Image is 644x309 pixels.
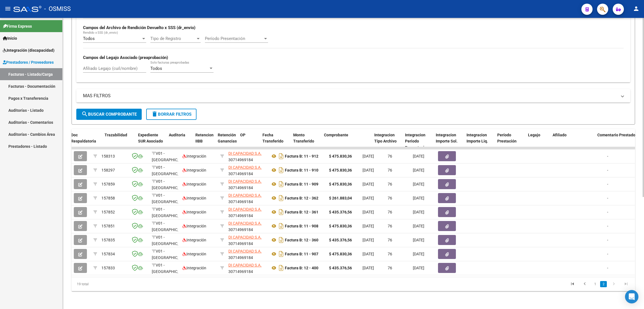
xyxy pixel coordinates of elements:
[285,182,318,186] strong: Factura B: 11 - 909
[388,224,392,228] span: 76
[102,129,136,154] datatable-header-cell: Trazabilidad
[609,281,619,287] a: go to next page
[228,151,262,156] span: DI CAPACIDAD S.A.
[579,281,590,287] a: go to previous page
[183,168,206,172] span: Integración
[607,168,608,172] span: -
[218,133,237,144] span: Retención Ganancias
[363,224,374,228] span: [DATE]
[278,249,285,258] i: Descargar documento
[101,238,115,242] span: 157835
[363,168,374,172] span: [DATE]
[81,111,88,117] mat-icon: search
[228,193,262,198] span: DI CAPACIDAD S.A.
[183,224,206,228] span: Integración
[183,252,206,256] span: Integración
[216,129,238,154] datatable-header-cell: Retención Ganancias
[260,129,291,154] datatable-header-cell: Fecha Transferido
[183,266,206,270] span: Integración
[169,133,185,137] span: Auditoria
[83,55,168,60] strong: Campos del Legajo Asociado (preaprobación)
[285,238,318,242] strong: Factura B: 12 - 360
[285,196,318,200] strong: Factura B: 12 - 362
[228,234,266,246] div: 30714969184
[413,238,424,242] span: [DATE]
[183,238,206,242] span: Integración
[322,129,372,154] datatable-header-cell: Comprobante
[363,154,374,158] span: [DATE]
[434,129,464,154] datatable-header-cell: Integracion Importe Sol.
[436,133,458,144] span: Integracion Importe Sol.
[633,5,640,12] mat-icon: person
[285,252,318,256] strong: Factura B: 11 - 907
[228,165,262,170] span: DI CAPACIDAD S.A.
[151,111,158,117] mat-icon: delete
[101,224,115,228] span: 157851
[228,150,266,162] div: 30714969184
[293,133,314,144] span: Monto Transferido
[599,279,608,289] li: page 2
[567,281,578,287] a: go to first page
[413,266,424,270] span: [DATE]
[278,263,285,272] i: Descargar documento
[285,210,318,214] strong: Factura B: 12 - 361
[101,154,115,158] span: 158313
[291,129,322,154] datatable-header-cell: Monto Transferido
[167,129,193,154] datatable-header-cell: Auditoria
[228,262,266,274] div: 30714969184
[413,210,424,214] span: [DATE]
[329,266,352,270] strong: $ 435.376,56
[388,252,392,256] span: 76
[228,248,266,260] div: 30714969184
[413,252,424,256] span: [DATE]
[183,182,206,186] span: Integración
[136,129,167,154] datatable-header-cell: Expediente SUR Asociado
[278,194,285,203] i: Descargar documento
[388,210,392,214] span: 76
[363,196,374,200] span: [DATE]
[228,235,262,239] span: DI CAPACIDAD S.A.
[146,109,196,120] button: Borrar Filtros
[329,238,352,242] strong: $ 435.376,56
[83,93,617,99] mat-panel-title: MAS FILTROS
[413,182,424,186] span: [DATE]
[76,89,630,103] mat-expansion-panel-header: MAS FILTROS
[76,109,142,120] button: Buscar Comprobante
[105,133,127,137] span: Trazabilidad
[403,129,434,154] datatable-header-cell: Integracion Periodo Presentacion
[363,182,374,186] span: [DATE]
[150,36,196,41] span: Tipo de Registro
[195,133,214,144] span: Retencion IIBB
[228,206,266,218] div: 30714969184
[228,221,262,225] span: DI CAPACIDAD S.A.
[183,154,206,158] span: Integración
[497,133,517,144] span: Período Prestación
[3,23,32,29] span: Firma Express
[550,129,595,154] datatable-header-cell: Afiliado
[3,35,17,41] span: Inicio
[372,129,403,154] datatable-header-cell: Integracion Tipo Archivo
[278,208,285,217] i: Descargar documento
[607,182,608,186] span: -
[405,133,429,150] span: Integracion Periodo Presentacion
[3,47,55,53] span: Integración (discapacidad)
[388,182,392,186] span: 76
[150,66,162,71] span: Todos
[4,5,11,12] mat-icon: menu
[495,129,526,154] datatable-header-cell: Período Prestación
[553,133,567,137] span: Afiliado
[101,196,115,200] span: 157858
[329,252,352,256] strong: $ 475.830,36
[228,164,266,176] div: 30714969184
[329,224,352,228] strong: $ 475.830,36
[101,252,115,256] span: 157834
[607,196,608,200] span: -
[3,59,54,65] span: Prestadores / Proveedores
[388,154,392,158] span: 76
[607,224,608,228] span: -
[151,112,191,117] span: Borrar Filtros
[205,36,263,41] span: Período Presentación
[329,168,352,172] strong: $ 475.830,36
[81,112,137,117] span: Buscar Comprobante
[329,182,352,186] strong: $ 475.830,36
